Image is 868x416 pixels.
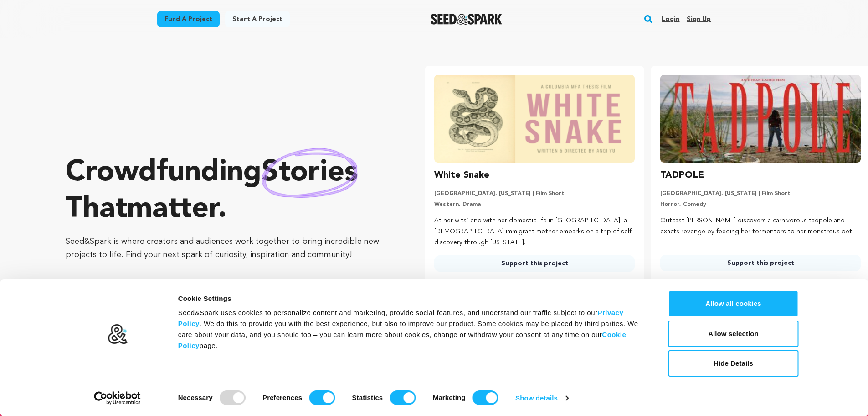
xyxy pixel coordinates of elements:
p: Seed&Spark is where creators and audiences work together to bring incredible new projects to life... [66,235,389,262]
h3: TADPOLE [660,168,704,183]
p: Western, Drama [434,201,635,208]
button: Allow all cookies [668,290,799,317]
strong: Preferences [262,394,302,401]
img: hand sketched image [262,148,358,198]
p: Crowdfunding that . [66,155,389,228]
h3: White Snake [434,168,489,183]
span: matter [127,195,218,224]
strong: Marketing [433,394,466,401]
legend: Consent Selection [178,387,178,387]
img: TADPOLE image [660,75,861,163]
strong: Necessary [178,394,213,401]
a: Fund a project [157,11,220,27]
p: Outcast [PERSON_NAME] discovers a carnivorous tadpole and exacts revenge by feeding her tormentor... [660,216,861,237]
img: Seed&Spark Logo Dark Mode [431,14,502,25]
a: Sign up [687,12,711,26]
a: Support this project [660,255,861,271]
a: Support this project [434,255,635,272]
a: Show details [515,391,568,405]
div: Seed&Spark uses cookies to personalize content and marketing, provide social features, and unders... [178,307,648,351]
a: Usercentrics Cookiebot - opens in a new window [77,391,157,405]
button: Hide Details [668,350,799,377]
a: Login [662,12,679,26]
a: Start a project [225,11,290,27]
p: At her wits’ end with her domestic life in [GEOGRAPHIC_DATA], a [DEMOGRAPHIC_DATA] immigrant moth... [434,216,635,248]
strong: Statistics [352,394,383,401]
p: [GEOGRAPHIC_DATA], [US_STATE] | Film Short [660,190,861,197]
p: [GEOGRAPHIC_DATA], [US_STATE] | Film Short [434,190,635,197]
a: Seed&Spark Homepage [431,14,502,25]
img: White Snake image [434,75,635,163]
div: Cookie Settings [178,293,648,304]
p: Horror, Comedy [660,201,861,208]
button: Allow selection [668,321,799,347]
img: logo [107,324,128,345]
